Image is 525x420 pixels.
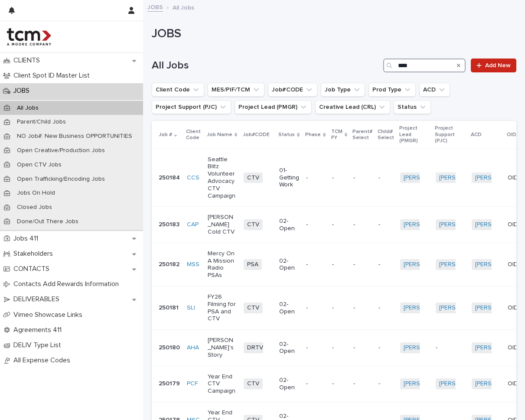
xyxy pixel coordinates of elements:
p: - [332,221,346,228]
span: Add New [485,62,511,68]
p: FY26 Filming for PSA and CTV [208,293,237,322]
p: Vimeo Showcase Links [10,311,89,319]
p: - [353,344,372,352]
p: Jobs On Hold [10,189,62,197]
button: Status [394,100,431,114]
p: - [306,344,325,352]
p: - [306,221,325,228]
span: PSA [244,259,262,270]
button: Project Support (PJC) [152,100,231,114]
p: 250183 [159,221,180,228]
div: Search [383,59,466,72]
p: Client Code [186,127,202,143]
a: CCS [187,174,199,182]
p: - [306,380,325,387]
h1: JOBS [152,27,510,42]
p: Contacts Add Rewards Information [10,280,126,288]
a: AHA [187,344,199,352]
p: Phase [305,130,321,140]
span: CTV [244,173,263,183]
p: - [332,174,346,182]
p: Stakeholders [10,250,60,258]
p: Project Support (PJC) [435,124,466,146]
p: 250179 [159,380,180,387]
a: [PERSON_NAME]-TCM [404,174,466,182]
p: - [378,304,393,312]
p: NO Job#: New Business OPPORTUNITIES [10,133,139,140]
a: JOBS [147,2,163,12]
span: DRTV [244,342,267,353]
p: - [332,380,346,387]
p: DELIVERABLES [10,295,66,303]
p: - [353,261,372,268]
a: [PERSON_NAME]-TCM [404,304,466,312]
p: Project Lead (PMGR) [399,124,430,146]
p: - [378,344,393,352]
button: Prod Type [368,83,416,97]
p: - [353,174,372,182]
p: CONTACTS [10,265,56,273]
p: 250184 [159,174,180,182]
button: Client Code [152,83,204,97]
p: - [306,261,325,268]
p: CLIENTS [10,56,47,65]
a: [PERSON_NAME]-TCM [439,221,501,228]
a: SLI [187,304,195,312]
p: - [332,344,346,352]
a: Add New [471,59,516,72]
p: Agreements 411 [10,326,68,334]
img: 4hMmSqQkux38exxPVZHQ [7,28,51,46]
p: 02-Open [279,377,299,391]
button: Job#CODE [268,83,317,97]
p: [PERSON_NAME] Cold CTV [208,214,237,235]
p: Parent/Child Jobs [10,118,73,126]
p: ACD [471,130,482,140]
p: Open Creative/Production Jobs [10,147,112,154]
p: All Jobs [173,2,194,12]
p: 02-Open [279,341,299,355]
p: 250182 [159,261,180,268]
p: Year End CTV Campaign [208,373,237,395]
p: - [332,261,346,268]
p: Child# Select [378,127,394,143]
p: - [353,380,372,387]
p: - [353,304,372,312]
p: [PERSON_NAME]'s Story [208,337,237,358]
p: - [378,380,393,387]
p: 01-Getting Work [279,167,299,189]
p: - [306,174,325,182]
p: Client Spot ID Master List [10,72,97,80]
p: Job # [159,130,172,140]
p: 02-Open [279,218,299,232]
span: CTV [244,378,263,389]
button: ACD [419,83,450,97]
button: Job Type [321,83,365,97]
p: - [353,221,372,228]
p: - [306,304,325,312]
a: PCF [187,380,198,387]
p: Open CTV Jobs [10,161,68,169]
button: Creative Lead (CRL) [315,100,390,114]
p: All Jobs [10,104,46,112]
h1: All Jobs [152,59,380,72]
p: Jobs 411 [10,234,45,243]
a: [PERSON_NAME]-TCM [404,221,466,228]
p: 02-Open [279,301,299,316]
a: CAP [187,221,199,228]
a: [PERSON_NAME]-TCM [439,261,501,268]
p: Status [278,130,295,140]
button: Project Lead (PMGR) [235,100,312,114]
p: Seattle Blitz Volunteer Advocacy CTV Campaign [208,156,237,200]
p: 250181 [159,304,180,312]
p: - [378,221,393,228]
p: - [332,304,346,312]
p: Open Trafficking/Encoding Jobs [10,176,112,183]
p: - [378,174,393,182]
p: Parent# Select [352,127,372,143]
p: TCM FY [331,127,342,143]
a: [PERSON_NAME]-TCM [404,380,466,387]
p: - [436,344,465,352]
a: [PERSON_NAME]-TCM [439,304,501,312]
a: MSS [187,261,199,268]
span: CTV [244,303,263,313]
